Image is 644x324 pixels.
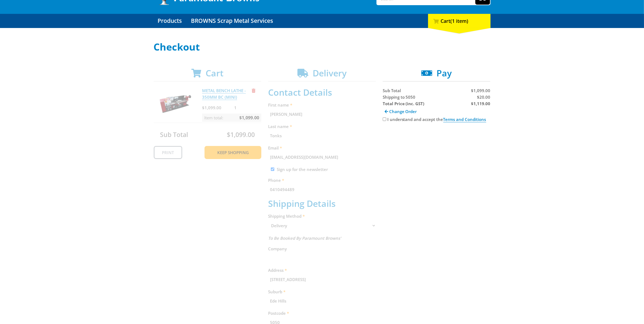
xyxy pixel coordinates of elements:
[187,14,277,28] a: Go to the BROWNS Scrap Metal Services page
[383,107,419,116] a: Change Order
[477,94,490,100] span: $20.00
[451,18,469,24] span: (1 item)
[383,94,416,100] span: Shipping to 5050
[383,117,386,121] input: Please accept the terms and conditions.
[436,67,452,79] span: Pay
[387,117,486,122] label: I understand and accept the
[383,88,401,93] span: Sub Total
[154,14,186,28] a: Go to the Products page
[389,109,417,114] span: Change Order
[443,117,486,122] a: Terms and Conditions
[383,101,425,106] strong: Total Price (inc. GST)
[471,88,490,93] span: $1,099.00
[154,42,491,52] h1: Checkout
[428,14,491,28] div: Cart
[471,101,490,106] strong: $1,119.00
